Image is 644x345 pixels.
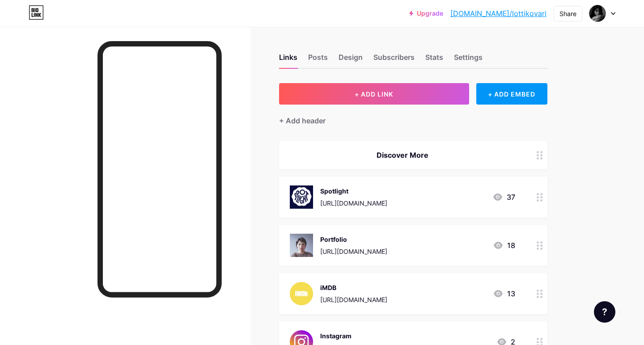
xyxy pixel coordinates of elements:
[320,283,387,292] div: iMDB
[454,52,483,68] div: Settings
[559,9,576,18] div: Share
[320,186,387,196] div: Spotlight
[308,52,328,68] div: Posts
[320,198,387,208] div: [URL][DOMAIN_NAME]
[320,295,387,304] div: [URL][DOMAIN_NAME]
[320,331,387,341] div: Instagram
[476,83,547,105] div: + ADD EMBED
[493,240,515,251] div: 18
[290,282,313,305] img: iMDB
[279,115,326,126] div: + Add header
[339,52,363,68] div: Design
[290,185,313,209] img: Spotlight
[355,90,393,98] span: + ADD LINK
[589,5,606,22] img: lottikovari
[492,192,515,202] div: 37
[279,83,469,105] button: + ADD LINK
[425,52,443,68] div: Stats
[279,52,297,68] div: Links
[320,235,387,244] div: Portfolio
[409,10,443,17] a: Upgrade
[290,150,515,160] div: Discover More
[373,52,415,68] div: Subscribers
[320,247,387,256] div: [URL][DOMAIN_NAME]
[290,234,313,257] img: Portfolio
[493,288,515,299] div: 13
[450,8,547,19] a: [DOMAIN_NAME]/lottikovari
